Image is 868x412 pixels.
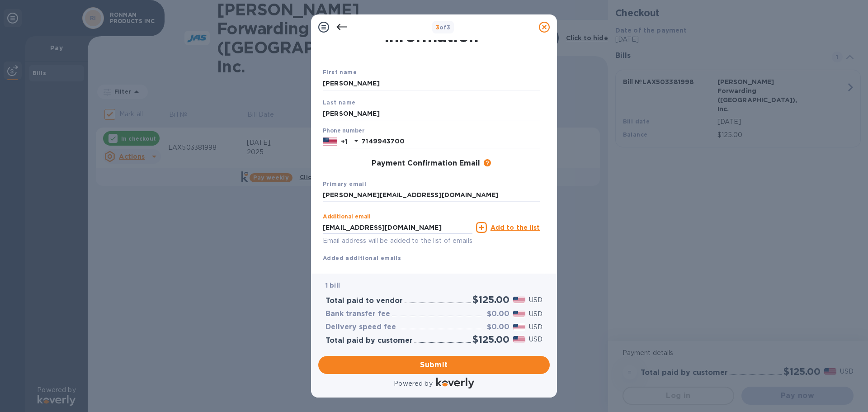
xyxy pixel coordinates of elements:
[325,310,390,318] h3: Bank transfer fee
[323,180,366,187] b: Primary email
[323,236,472,246] p: Email address will be added to the list of emails
[323,189,540,202] input: Enter your primary name
[323,137,337,147] img: US
[487,323,509,331] h3: $0.00
[529,309,542,319] p: USD
[513,311,525,317] img: USD
[529,322,542,332] p: USD
[325,360,542,370] span: Submit
[323,107,540,120] input: Enter your last name
[472,294,509,305] h2: $125.00
[325,282,340,289] b: 1 bill
[436,378,474,388] img: Logo
[323,69,357,76] b: First name
[513,324,525,330] img: USD
[323,221,472,234] input: Enter additional email
[323,99,356,106] b: Last name
[341,137,347,146] p: +1
[491,224,540,231] u: Add to the list
[529,295,542,305] p: USD
[323,214,371,220] label: Additional email
[325,323,396,331] h3: Delivery speed fee
[323,8,540,46] h1: Payment Contact Information
[513,336,525,342] img: USD
[325,336,413,345] h3: Total paid by customer
[325,297,403,305] h3: Total paid to vendor
[529,335,542,344] p: USD
[318,356,550,374] button: Submit
[436,24,439,31] span: 3
[372,159,480,168] h3: Payment Confirmation Email
[323,77,540,90] input: Enter your first name
[436,24,451,31] b: of 3
[394,379,432,388] p: Powered by
[472,334,509,345] h2: $125.00
[513,297,525,303] img: USD
[323,128,364,134] label: Phone number
[323,255,401,261] b: Added additional emails
[487,310,509,318] h3: $0.00
[362,135,540,148] input: Enter your phone number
